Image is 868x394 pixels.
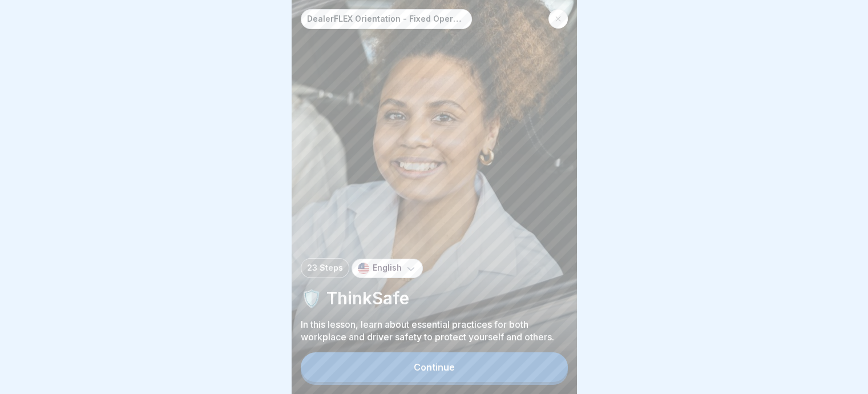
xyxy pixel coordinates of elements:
p: English [373,263,402,273]
p: In this lesson, learn about essential practices for both workplace and driver safety to protect y... [301,318,568,343]
button: Continue [301,352,568,382]
p: DealerFLEX Orientation - Fixed Operations Division [307,14,466,24]
p: 23 Steps [307,263,343,273]
img: us.svg [358,263,369,274]
p: 🛡️ ThinkSafe [301,287,568,309]
div: Continue [414,362,455,372]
